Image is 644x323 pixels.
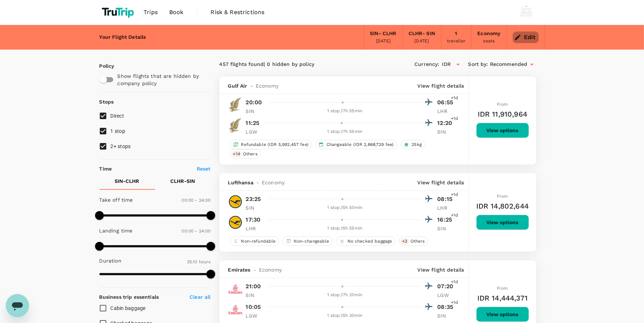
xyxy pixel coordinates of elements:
p: Duration [99,257,121,264]
p: LGW [246,128,264,135]
div: traveller [447,38,465,45]
p: 20:00 [246,98,262,107]
strong: Business trip essentials [99,294,159,300]
span: +1d [451,115,458,122]
div: seats [483,38,495,45]
span: Economy [262,179,285,186]
span: Refundable (IDR 5,992,457 fee) [238,142,312,148]
p: SIN [246,108,264,115]
span: +1d [451,278,458,286]
button: View options [476,215,529,230]
div: 1 [455,30,457,38]
div: 25kg [401,140,425,149]
div: 1 stop , 15h 50min [268,204,422,211]
p: Show flights that are hidden by company policy [118,72,206,87]
span: Risk & Restrictions [211,8,265,17]
span: Emirates [228,266,251,273]
p: LHR [438,204,456,211]
h6: IDR 14,802,644 [476,200,529,212]
p: 08:15 [438,195,456,204]
img: TruTrip logo [99,4,138,20]
span: From [497,194,508,199]
img: Wisnu Wiranata [519,5,533,20]
div: +3Others [399,236,428,246]
span: 1 stop [111,128,125,134]
span: - [251,266,259,273]
span: +1d [451,191,458,198]
p: 06:55 [438,98,456,107]
button: Edit [513,32,539,43]
span: Others [408,238,428,244]
span: Direct [111,113,124,119]
p: 17:30 [246,215,261,224]
div: 1 stop , 15h 55min [268,225,422,232]
strong: Stops [99,99,114,105]
div: 1 stop , 17h 55min [268,128,422,135]
span: Trips [144,8,158,17]
p: 23:25 [246,195,261,204]
img: LH [228,194,243,209]
span: - [253,179,262,186]
span: Lufthansa [228,179,253,186]
span: No checked baggage [345,238,395,244]
span: From [497,286,508,291]
span: Economy [259,266,282,273]
div: [DATE] [376,38,391,45]
p: LHR [438,108,456,115]
span: Non-changeable [291,238,332,244]
div: 1 stop , 15h 30min [268,312,422,319]
p: 11:25 [246,119,260,127]
p: View flight details [418,82,464,89]
p: 08:35 [438,303,456,311]
img: GF [228,98,243,112]
div: No checked baggage [336,236,396,246]
span: From [497,102,508,107]
span: 2+ stops [111,143,131,149]
div: CLHR - SIN [409,30,435,38]
p: SIN [246,291,264,299]
iframe: Button to launch messaging window, conversation in progress [6,294,29,317]
img: GF [228,118,243,133]
div: Changeable (IDR 2,868,729 fee) [315,140,397,149]
span: Sort by : [468,60,488,68]
p: SIN [438,225,456,232]
img: EK [228,282,243,296]
button: View options [476,307,529,322]
p: Time [99,165,112,172]
span: +1d [451,299,458,306]
p: Policy [99,62,106,70]
span: Economy [256,82,278,89]
span: Book [169,8,184,17]
span: Changeable (IDR 2,868,729 fee) [324,142,397,148]
div: [DATE] [414,38,429,45]
p: CLHR - SIN [171,177,195,185]
img: LH [228,215,243,230]
p: Clear all [189,293,210,301]
p: View flight details [418,179,464,186]
span: Others [240,151,260,157]
span: Non-refundable [238,238,279,244]
img: EK [228,302,243,317]
p: 16:25 [438,215,456,224]
span: 35.10 hours [187,259,211,264]
span: Cabin baggage [111,305,146,311]
p: 12:20 [438,119,456,127]
h6: IDR 14,444,371 [477,292,528,304]
p: SIN - CLHR [115,177,140,185]
p: SIN [438,312,456,319]
span: + 3 [401,238,409,244]
span: 00:00 - 24:00 [182,228,211,234]
button: View options [476,123,529,138]
h6: IDR 11,910,964 [478,108,527,120]
p: SIN [246,204,264,211]
p: Take off time [99,196,133,204]
span: 00:00 - 24:00 [182,198,211,203]
p: SIN [438,128,456,135]
div: Refundable (IDR 5,992,457 fee) [230,140,312,149]
span: +1d [451,95,458,102]
div: Your Flight Details [99,33,146,41]
div: Non-refundable [230,236,279,246]
p: Reset [197,165,211,172]
div: 1 stop , 17h 20min [268,291,422,299]
div: +14Others [230,149,261,159]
